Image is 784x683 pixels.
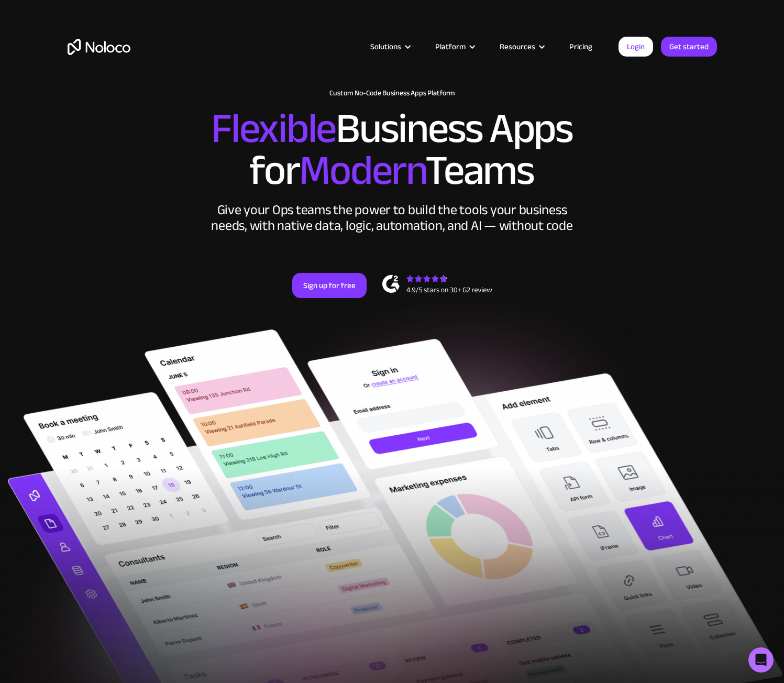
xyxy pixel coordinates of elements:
[435,40,466,53] div: Platform
[748,647,774,673] div: Open Intercom Messenger
[68,108,717,192] h2: Business Apps for Teams
[661,37,717,57] a: Get started
[68,39,130,55] a: home
[556,40,605,53] a: Pricing
[370,40,401,53] div: Solutions
[619,37,653,57] a: Login
[357,40,422,53] div: Solutions
[211,90,336,168] span: Flexible
[500,40,535,53] div: Resources
[422,40,487,53] div: Platform
[299,131,425,210] span: Modern
[487,40,556,53] div: Resources
[292,273,367,298] a: Sign up for free
[209,202,576,234] div: Give your Ops teams the power to build the tools your business needs, with native data, logic, au...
